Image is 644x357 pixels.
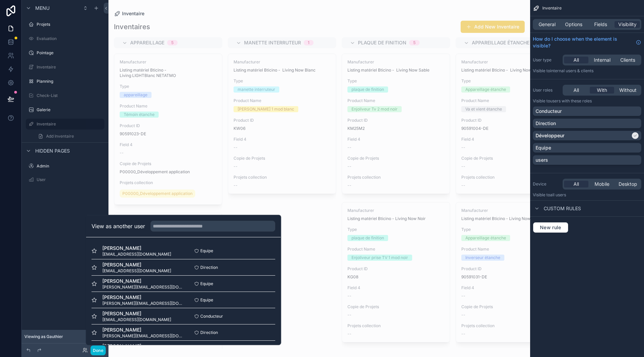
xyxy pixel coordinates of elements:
[533,36,633,49] span: How do I choose when the element is visible?
[550,68,593,73] span: Internal users & clients
[26,90,104,101] a: Check-List
[533,222,568,233] button: New rule
[37,36,103,41] label: Evaluation
[620,57,635,63] span: Clients
[539,21,556,28] span: General
[200,281,213,286] span: Equipe
[102,268,171,273] span: [EMAIL_ADDRESS][DOMAIN_NAME]
[26,76,104,87] a: Planning
[37,22,103,27] label: Projets
[200,264,218,270] span: Direction
[26,47,104,58] a: Pointage
[37,93,103,98] label: Check-List
[37,50,103,56] label: Pointage
[102,277,183,284] span: [PERSON_NAME]
[102,284,183,290] span: [PERSON_NAME][EMAIL_ADDRESS][DOMAIN_NAME]
[536,144,551,151] p: Equipe
[37,121,100,127] label: Inventaire
[37,177,103,182] label: User
[102,252,171,257] span: [EMAIL_ADDRESS][DOMAIN_NAME]
[46,134,74,139] span: Add Inventaire
[597,87,607,94] span: With
[573,57,579,63] span: All
[200,330,218,335] span: Direction
[26,104,104,115] a: Galerie
[102,342,183,349] span: [PERSON_NAME]
[533,57,560,63] label: User type
[102,245,171,252] span: [PERSON_NAME]
[594,57,610,63] span: Internal
[619,181,637,187] span: Desktop
[35,5,49,12] span: Menu
[102,333,183,338] span: [PERSON_NAME][EMAIL_ADDRESS][DOMAIN_NAME]
[102,326,183,333] span: [PERSON_NAME]
[26,161,104,172] a: Admin
[533,68,641,74] p: Visible to
[200,297,213,302] span: Equipe
[37,107,103,113] label: Galerie
[544,205,581,212] span: Custom rules
[533,181,560,187] label: Device
[536,120,556,127] p: Direction
[102,310,171,317] span: [PERSON_NAME]
[594,21,607,28] span: Fields
[35,147,70,154] span: Hidden pages
[618,21,637,28] span: Visibility
[24,334,63,339] span: Viewing as Gauthier
[533,36,641,49] a: How do I choose when the element is visible?
[542,5,562,11] span: Inventaire
[102,300,183,306] span: [PERSON_NAME][EMAIL_ADDRESS][DOMAIN_NAME]
[90,345,106,355] button: Done
[26,19,104,30] a: Projets
[537,224,564,231] span: New rule
[573,181,579,187] span: All
[536,132,564,139] p: Développeur
[26,62,104,73] a: Inventaire
[533,192,641,198] p: Visible to
[26,119,104,130] a: Inventaire
[26,33,104,44] a: Evaluation
[619,87,637,94] span: Without
[533,98,641,104] p: Visible to
[37,64,103,70] label: Inventaire
[565,21,582,28] span: Options
[595,181,609,187] span: Mobile
[102,261,171,268] span: [PERSON_NAME]
[102,294,183,300] span: [PERSON_NAME]
[102,317,171,322] span: [EMAIL_ADDRESS][DOMAIN_NAME]
[550,192,566,197] span: all users
[200,313,223,319] span: Conducteur
[536,108,562,115] p: Conducteur
[92,222,145,230] h2: View as another user
[34,131,104,142] a: Add Inventaire
[37,163,103,169] label: Admin
[200,248,213,254] span: Equipe
[26,174,104,185] a: User
[533,87,560,93] label: User roles
[550,98,592,103] span: Users with these roles
[536,157,548,163] p: users
[573,87,579,94] span: All
[37,79,103,84] label: Planning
